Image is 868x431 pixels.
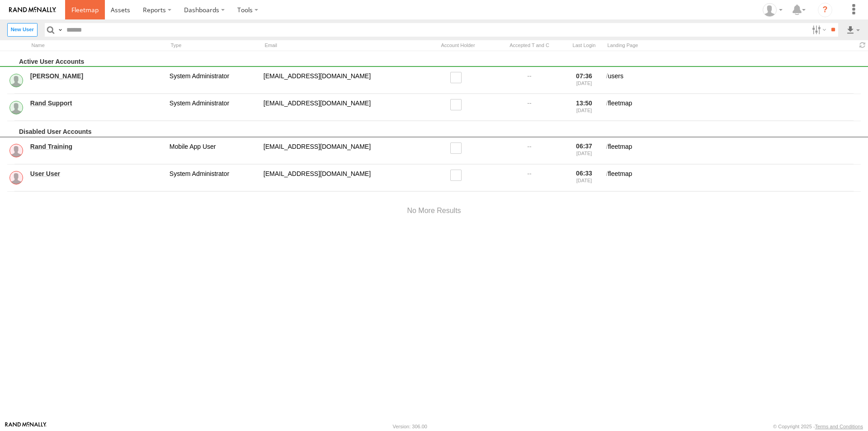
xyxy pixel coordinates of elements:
label: Read only [450,142,466,154]
img: rand-logo.svg [9,7,56,13]
label: Search Query [57,23,64,36]
div: Type [168,41,259,50]
div: System Administrator [168,168,259,188]
label: Read only [450,99,466,110]
label: Search Filter Options [808,23,828,36]
div: service@odysseygroupllc.com [262,71,420,90]
div: Ed Pruneda [759,3,786,17]
div: Name [29,41,165,50]
div: Version: 306.00 [393,424,427,429]
div: randtraining@rand.com [262,141,420,161]
label: Read only [450,72,466,83]
div: 06:37 [DATE] [567,141,601,161]
div: Email [262,41,420,50]
div: System Administrator [168,98,259,117]
div: Last Login [567,41,601,50]
div: fleetmap [605,98,861,117]
div: 06:33 [DATE] [567,168,601,188]
div: users [605,71,861,90]
div: Account Holder [424,41,492,50]
a: Rand Training [30,142,163,151]
div: System Administrator [168,71,259,90]
div: odyssey@rand.com [262,98,420,117]
a: [PERSON_NAME] [30,72,163,80]
a: Terms and Conditions [815,424,863,429]
div: fortraining@train.com [262,168,420,188]
a: User User [30,170,163,178]
div: Mobile App User [168,141,259,161]
i: ? [818,3,832,17]
a: Visit our Website [5,422,47,431]
div: fleetmap [605,141,861,161]
div: 07:36 [DATE] [567,71,601,90]
label: Export results as... [845,23,861,36]
label: Read only [450,170,466,181]
div: Has user accepted Terms and Conditions [495,41,563,50]
div: fleetmap [605,168,861,188]
div: © Copyright 2025 - [773,424,863,429]
div: 13:50 [DATE] [567,98,601,117]
a: Rand Support [30,99,163,107]
div: Landing Page [605,41,854,50]
span: Refresh [857,41,868,50]
label: Create New User [7,23,38,36]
